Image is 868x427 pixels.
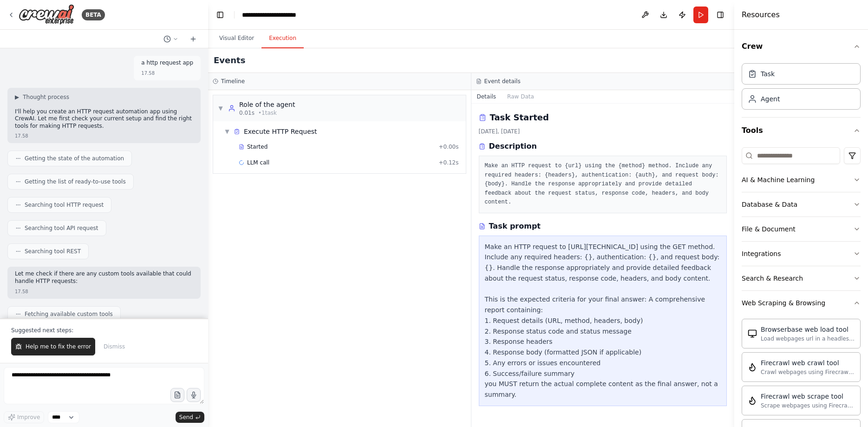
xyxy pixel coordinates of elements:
[742,33,861,59] button: Crew
[742,249,781,258] div: Integrations
[179,414,193,421] span: Send
[748,329,757,338] img: BrowserbaseLoadTool
[490,111,549,124] h2: Task Started
[11,327,197,334] p: Suggested next steps:
[247,143,268,151] span: Started
[186,33,201,45] button: Start a new chat
[761,392,855,401] div: Firecrawl web scrape tool
[761,325,855,334] div: Browserbase web load tool
[224,128,230,135] span: ▼
[742,59,861,117] div: Crew
[471,90,502,103] button: Details
[761,69,775,79] div: Task
[742,192,861,217] button: Database & Data
[4,411,44,423] button: Improve
[742,200,797,209] div: Database & Data
[15,93,69,101] button: ▶Thought process
[742,291,861,315] button: Web Scraping & Browsing
[214,54,245,67] h2: Events
[742,168,861,192] button: AI & Machine Learning
[244,127,317,136] div: Execute HTTP Request
[242,10,296,20] nav: breadcrumb
[761,94,780,104] div: Agent
[742,9,780,20] h4: Resources
[218,105,223,112] span: ▼
[247,159,269,166] span: LLM call
[160,33,182,45] button: Switch to previous chat
[25,224,98,232] span: Searching tool API request
[17,414,40,421] span: Improve
[221,78,245,85] h3: Timeline
[714,8,727,21] button: Hide right sidebar
[26,343,91,350] span: Help me to fix the error
[761,368,855,376] div: Crawl webpages using Firecrawl and return the contents
[23,93,69,101] span: Thought process
[438,143,458,151] span: + 0.00s
[239,100,295,109] div: Role of the agent
[176,412,204,423] button: Send
[761,335,855,342] div: Load webpages url in a headless browser using Browserbase and return the contents
[748,362,757,372] img: FirecrawlCrawlWebsiteTool
[170,388,184,402] button: Upload files
[489,221,541,232] h3: Task prompt
[502,90,540,103] button: Raw Data
[485,242,721,400] div: Make an HTTP request to [URL][TECHNICAL_ID] using the GET method. Include any required headers: {...
[261,29,304,48] button: Execution
[479,128,727,135] div: [DATE], [DATE]
[25,201,104,209] span: Searching tool HTTP request
[15,108,193,130] p: I'll help you create an HTTP request automation app using CrewAI. Let me first check your current...
[485,162,721,207] pre: Make an HTTP request to {url} using the {method} method. Include any required headers: {headers},...
[484,78,521,85] h3: Event details
[25,248,81,255] span: Searching tool REST
[438,159,458,166] span: + 0.12s
[742,242,861,266] button: Integrations
[15,288,28,295] div: 17.58
[25,155,124,162] span: Getting the state of the automation
[99,338,130,355] button: Dismiss
[742,118,861,144] button: Tools
[742,274,803,283] div: Search & Research
[742,298,825,308] div: Web Scraping & Browsing
[742,224,796,234] div: File & Document
[15,93,19,101] span: ▶
[19,4,74,25] img: Logo
[187,388,201,402] button: Click to speak your automation idea
[15,132,28,139] div: 17.58
[141,70,155,77] div: 17.58
[11,338,95,355] button: Help me to fix the error
[15,270,193,285] p: Let me check if there are any custom tools available that could handle HTTP requests:
[761,402,855,409] div: Scrape webpages using Firecrawl and return the contents
[239,109,255,117] span: 0.01s
[761,358,855,368] div: Firecrawl web crawl tool
[212,29,261,48] button: Visual Editor
[748,396,757,405] img: FirecrawlScrapeWebsiteTool
[214,8,227,21] button: Hide left sidebar
[742,266,861,290] button: Search & Research
[104,343,125,350] span: Dismiss
[82,9,105,20] div: BETA
[742,217,861,241] button: File & Document
[489,141,537,152] h3: Description
[25,310,113,318] span: Fetching available custom tools
[25,178,126,185] span: Getting the list of ready-to-use tools
[258,109,277,117] span: • 1 task
[742,175,815,184] div: AI & Machine Learning
[141,59,193,67] p: a http request app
